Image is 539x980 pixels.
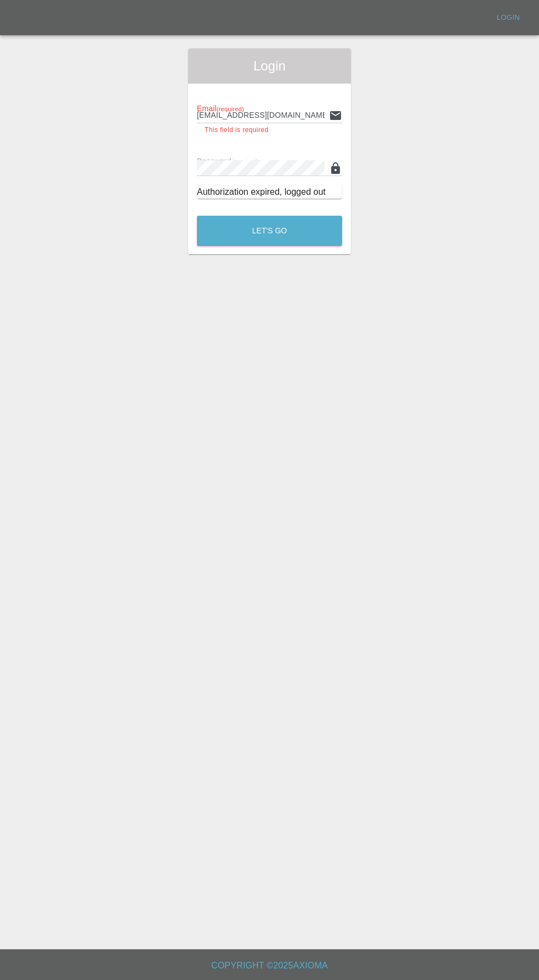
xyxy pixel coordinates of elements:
[197,157,258,166] span: Password
[9,958,530,973] h6: Copyright © 2025 Axioma
[205,125,334,136] p: This field is required
[197,57,342,75] span: Login
[217,106,244,112] small: (required)
[232,158,259,165] small: (required)
[491,9,526,26] a: Login
[197,185,342,199] div: Authorization expired, logged out
[197,216,342,246] button: Let's Go
[197,104,244,113] span: Email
